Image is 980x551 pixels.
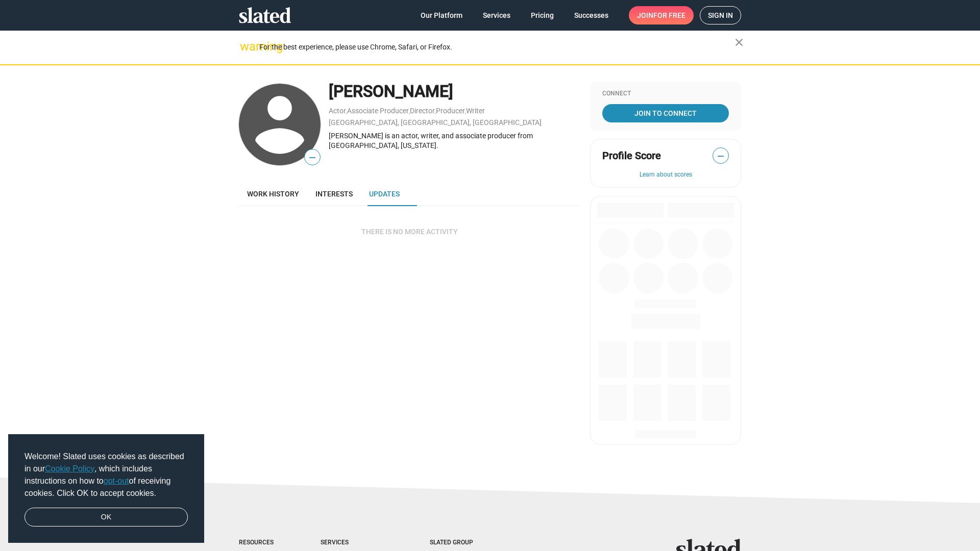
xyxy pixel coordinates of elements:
a: dismiss cookie message [24,508,188,527]
a: Director [410,107,435,115]
mat-icon: warning [240,40,252,53]
span: Work history [247,190,299,198]
button: Learn about scores [602,171,729,179]
a: Associate Producer [347,107,409,115]
div: [PERSON_NAME] is an actor, writer, and associate producer from [GEOGRAPHIC_DATA], [US_STATE]. [329,131,580,150]
a: Work history [239,182,307,206]
span: Join To Connect [604,104,727,122]
div: [PERSON_NAME] [329,81,580,103]
a: Writer [466,107,485,115]
a: Interests [307,182,361,206]
a: Cookie Policy [45,464,94,473]
span: , [465,109,466,114]
a: Successes [566,6,617,24]
a: Joinfor free [629,6,694,24]
a: Join To Connect [602,104,729,122]
span: , [409,109,410,114]
span: — [305,151,320,164]
span: There is no more activity [361,222,458,241]
span: Join [637,6,685,24]
button: There is no more activity [353,222,466,241]
span: Updates [369,190,400,198]
span: — [713,149,728,163]
mat-icon: close [733,36,745,48]
div: For the best experience, please use Chrome, Safari, or Firefox. [259,40,735,54]
span: for free [653,6,685,24]
a: Our Platform [412,6,471,24]
span: Our Platform [421,6,462,24]
div: Slated Group [430,539,499,547]
span: Profile Score [602,149,661,163]
div: Services [321,539,389,547]
span: Interests [315,190,353,198]
a: Sign in [700,6,741,24]
span: Sign in [708,7,733,24]
div: Resources [239,539,280,547]
span: , [346,109,347,114]
div: Connect [602,90,729,98]
span: , [435,109,436,114]
span: Successes [574,6,608,24]
a: Services [475,6,519,24]
span: Pricing [531,6,554,24]
a: Actor [329,107,346,115]
span: Welcome! Slated uses cookies as described in our , which includes instructions on how to of recei... [24,450,188,499]
a: [GEOGRAPHIC_DATA], [GEOGRAPHIC_DATA], [GEOGRAPHIC_DATA] [329,118,542,127]
span: Services [483,6,510,24]
div: cookieconsent [8,434,204,543]
a: Updates [361,182,408,206]
a: opt-out [104,477,129,485]
a: Producer [436,107,465,115]
a: Pricing [523,6,562,24]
